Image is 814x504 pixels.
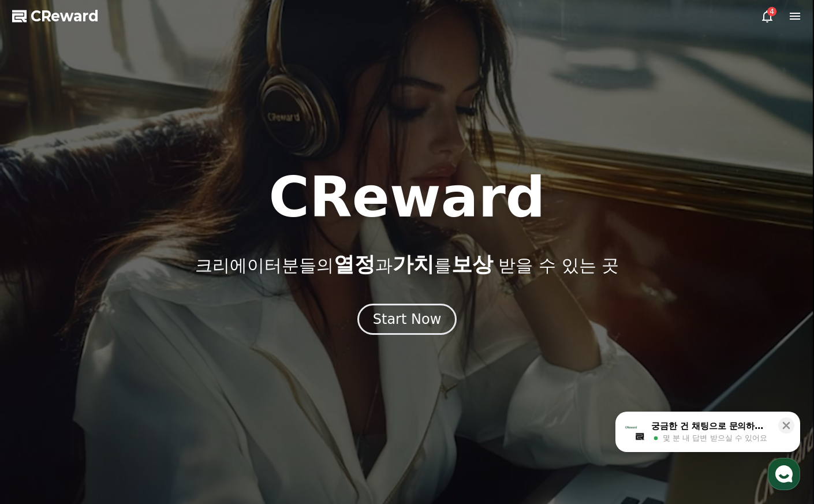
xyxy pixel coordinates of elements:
[357,315,457,326] a: Start Now
[393,252,434,276] span: 가치
[373,310,442,328] div: Start Now
[268,170,545,225] h1: CReward
[767,7,776,16] div: 4
[334,252,375,276] span: 열정
[451,252,493,276] span: 보상
[357,304,457,335] button: Start Now
[760,9,774,23] a: 4
[12,7,99,25] a: CReward
[195,253,619,276] p: 크리에이터분들의 과 를 받을 수 있는 곳
[31,7,99,25] span: CReward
